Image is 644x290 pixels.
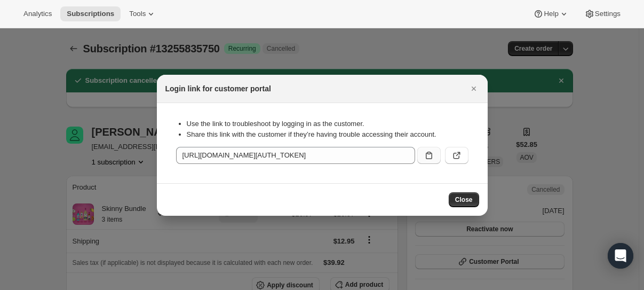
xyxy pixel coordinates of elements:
button: Help [527,6,575,21]
li: Use the link to troubleshoot by logging in as the customer. [187,119,468,129]
div: Open Intercom Messenger [608,243,633,269]
button: Tools [123,6,163,21]
li: Share this link with the customer if they’re having trouble accessing their account. [187,129,468,140]
h2: Login link for customer portal [165,83,271,94]
span: Tools [129,10,146,18]
span: Settings [595,10,621,18]
span: Subscriptions [67,10,114,18]
button: Analytics [17,6,58,21]
button: Subscriptions [60,6,121,21]
span: Help [544,10,558,18]
button: Settings [578,6,627,21]
span: Close [455,195,473,204]
button: Close [466,81,481,96]
span: Analytics [23,10,52,18]
button: Close [449,192,479,207]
